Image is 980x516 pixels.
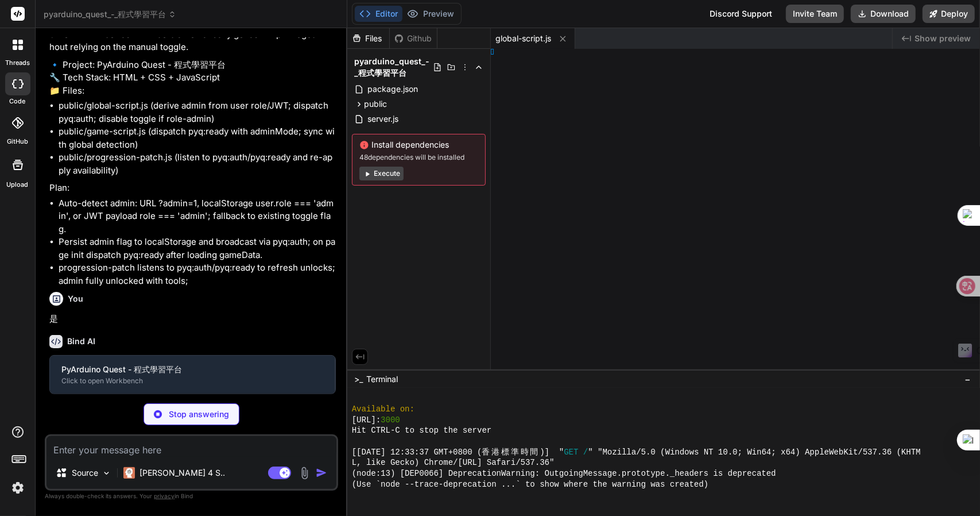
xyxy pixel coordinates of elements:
[366,82,419,96] span: package.json
[49,28,336,54] p: Sure. I’ll fix it so “admin” users automatically get admin privileges without relying on the manu...
[7,137,28,147] label: GitHub
[68,293,83,305] h6: You
[72,467,98,479] p: Source
[61,376,323,386] div: Click to open Workbench
[355,6,402,22] button: Editor
[140,467,225,479] p: [PERSON_NAME] 4 S..
[59,261,336,287] li: progression-patch listens to pyq:auth/pyq:ready to refresh unlocks; admin fully unlocked with tools;
[45,491,338,502] p: Always double-check its answers. Your in Bind
[49,182,336,195] p: Plan:
[364,98,387,110] span: public
[352,479,708,490] span: (Use `node --trace-deprecation ...` to show where the warning was created)
[703,5,779,23] div: Discord Support
[354,373,363,385] span: >_
[851,5,916,23] button: Download
[123,467,135,479] img: Claude 4 Sonnet
[352,425,492,436] span: Hit CTRL-C to stop the server
[540,447,564,458] span: )] "
[482,447,540,458] span: 香港標準時間
[59,99,336,125] li: public/global-script.js (derive admin from user role/JWT; dispatch pyq:auth; disable toggle if ro...
[49,59,336,98] p: 🔹 Project: PyArduino Quest - 程式學習平台 🔧 Tech Stack: HTML + CSS + JavaScript 📁 Files:
[564,447,578,458] span: GET
[347,33,389,44] div: Files
[59,197,336,236] li: Auto-detect admin: URL ?admin=1, localStorage user.role === 'admin', or JWT payload role === 'adm...
[49,313,336,326] p: 是
[390,33,437,44] div: Github
[923,5,975,23] button: Deploy
[366,112,400,126] span: server.js
[44,9,176,20] span: pyarduino_quest_-_程式學習平台
[61,364,323,375] div: PyArduino Quest - 程式學習平台
[59,125,336,151] li: public/game-script.js (dispatch pyq:ready with adminMode; sync with global detection)
[298,467,311,480] img: attachment
[352,457,555,468] span: L, like Gecko) Chrome/[URL] Safari/537.36"
[583,447,588,458] span: /
[352,404,415,415] span: Available on:
[67,336,95,347] h6: Bind AI
[366,373,398,385] span: Terminal
[102,468,111,478] img: Pick Models
[495,33,551,44] span: global-script.js
[381,415,400,426] span: 3000
[354,56,433,79] span: pyarduino_quest_-_程式學習平台
[7,180,29,190] label: Upload
[915,33,971,44] span: Show preview
[10,97,26,106] label: code
[962,370,973,388] button: −
[50,356,335,394] button: PyArduino Quest - 程式學習平台Click to open Workbench
[359,167,404,180] button: Execute
[316,467,327,479] img: icon
[352,447,482,458] span: [[DATE] 12:33:37 GMT+0800 (
[59,151,336,177] li: public/progression-patch.js (listen to pyq:auth/pyq:ready and re-apply availability)
[588,447,920,458] span: " "Mozilla/5.0 (Windows NT 10.0; Win64; x64) AppleWebKit/537.36 (KHTM
[359,153,478,162] span: 48 dependencies will be installed
[169,409,229,420] p: Stop answering
[5,58,30,68] label: threads
[964,373,971,385] span: −
[8,478,28,498] img: settings
[352,468,776,479] span: (node:13) [DEP0066] DeprecationWarning: OutgoingMessage.prototype._headers is deprecated
[352,415,381,426] span: [URL]:
[59,236,336,261] li: Persist admin flag to localStorage and broadcast via pyq:auth; on page init dispatch pyq:ready af...
[359,139,478,151] span: Install dependencies
[402,6,459,22] button: Preview
[154,492,175,499] span: privacy
[786,5,844,23] button: Invite Team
